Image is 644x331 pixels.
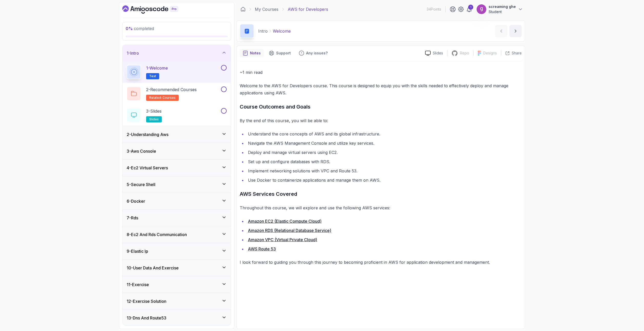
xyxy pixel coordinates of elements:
[127,231,187,238] h3: 8 - Ec2 And Rds Communication
[306,51,328,56] p: Any issues?
[248,219,321,224] a: Amazon EC2 (Elastic Compute Cloud)
[255,6,278,12] a: My Courses
[246,158,522,165] li: Set up and configure databases with RDS.
[489,4,516,9] p: screaming ghe
[146,108,162,114] p: 3 - Slides
[276,51,291,56] p: Support
[240,190,522,198] h3: AWS Services Covered
[240,7,246,12] a: Dashboard
[489,9,516,14] p: Student
[127,50,139,56] h3: 1 - Intro
[421,51,447,56] a: Slides
[146,86,197,93] p: 2 - Recommended Courses
[123,160,231,176] button: 4-Ec2 Virtual Servers
[240,69,522,76] p: ~1 min read
[127,131,168,138] h3: 2 - Understanding Aws
[246,177,522,184] li: Use Docker to containerize applications and manage them on AWS.
[509,25,522,37] button: next content
[123,226,231,243] button: 8-Ec2 And Rds Communication
[127,108,227,122] button: 3-Slidesslides
[240,103,522,111] h3: Course Outcomes and Goals
[127,148,156,154] h3: 3 - Aws Console
[468,5,473,10] div: 1
[460,51,469,56] p: Repo
[246,149,522,156] li: Deploy and manage virtual servers using EC2.
[466,6,472,12] a: 1
[248,228,331,233] a: Amazon RDS (Relational Database Service)
[149,117,159,121] span: slides
[427,7,441,12] p: 34 Points
[433,51,443,56] p: Slides
[123,276,231,293] button: 11-Exercise
[123,193,231,209] button: 6-Docker
[266,49,294,57] button: Support button
[248,246,276,251] a: AWS Route 53
[127,298,166,304] h3: 12 - Exercise Solution
[123,143,231,159] button: 3-Aws Console
[127,248,148,254] h3: 9 - Elastic Ip
[512,51,522,56] p: Share
[126,26,133,31] span: 0 %
[246,130,522,138] li: Understand the core concepts of AWS and its global infrastructure.
[149,74,156,78] span: Text
[127,86,227,101] button: 2-Recommended Coursesrelated-courses
[127,198,145,204] h3: 6 - Docker
[246,140,522,147] li: Navigate the AWS Management Console and utilize key services.
[240,259,522,266] p: I look forward to guiding you through this journey to becoming proficient in AWS for application ...
[476,4,523,14] button: user profile imagescreaming gheStudent
[248,237,317,242] a: Amazon VPC (Virtual Private Cloud)
[477,4,486,14] img: user profile image
[296,49,331,57] button: Feedback button
[240,82,522,96] p: Welcome to the AWS for Developers course. This course is designed to equip you with the skills ne...
[240,117,522,124] p: By the end of this course, you will be able to:
[123,243,231,259] button: 9-Elastic Ip
[123,210,231,226] button: 7-Rds
[250,51,261,56] p: Notes
[501,51,522,56] button: Share
[123,310,231,326] button: 13-Dns And Route53
[123,293,231,309] button: 12-Exercise Solution
[127,265,179,271] h3: 10 - User Data And Exercise
[122,5,190,14] a: Dashboard
[258,28,268,34] p: Intro
[146,65,168,71] p: 1 - Welcome
[127,165,168,171] h3: 4 - Ec2 Virtual Servers
[149,96,176,100] span: related-courses
[127,215,138,221] h3: 7 - Rds
[240,49,264,57] button: notes button
[246,167,522,174] li: Implement networking solutions with VPC and Route 53.
[123,260,231,276] button: 10-User Data And Exercise
[273,28,291,34] p: Welcome
[127,65,227,79] button: 1-WelcomeText
[127,181,155,188] h3: 5 - Secure Shell
[123,45,231,61] button: 1-Intro
[123,126,231,143] button: 2-Understanding Aws
[495,25,507,37] button: previous content
[288,6,328,12] p: AWS for Developers
[126,26,154,31] span: completed
[240,204,522,211] p: Throughout this course, we will explore and use the following AWS services:
[127,315,166,321] h3: 13 - Dns And Route53
[483,51,497,56] p: Designs
[127,281,149,288] h3: 11 - Exercise
[123,176,231,193] button: 5-Secure Shell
